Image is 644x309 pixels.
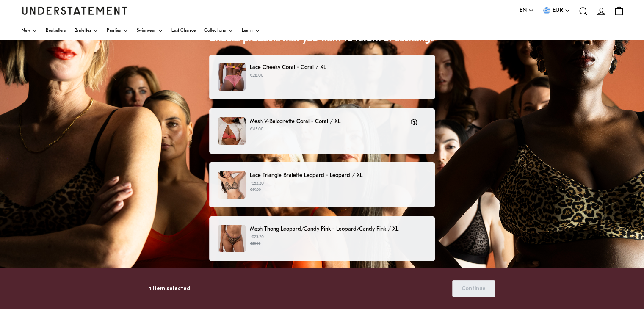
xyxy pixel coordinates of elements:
p: €28.00 [250,72,426,79]
span: Learn [242,29,253,33]
a: Bralettes [75,22,99,40]
strike: €69.00 [250,188,261,192]
p: Lace Triangle Bralette Leopard - Leopard / XL [250,171,426,180]
a: Learn [242,22,260,40]
a: Bestsellers [46,22,66,40]
a: Last Chance [171,22,196,40]
span: Collections [204,29,226,33]
span: New [22,29,30,33]
span: EUR [553,6,563,15]
img: lace-cheeky-kahlo-33974542205093.jpg [218,63,246,91]
strike: €29.00 [250,242,260,246]
p: Mesh Thong Leopard/Candy Pink - Leopard/Candy Pink / XL [250,225,426,234]
a: Understatement Homepage [22,7,127,14]
a: New [22,22,38,40]
p: €23.20 [250,234,426,247]
img: lace-triangle-bralette-gold-leopard-52769500889414_ca6509f3-eeef-4ed2-8a48-53132d0a5726.jpg [218,171,246,199]
img: LEOM-STR-004-492.jpg [218,225,246,252]
span: Bestsellers [46,29,66,33]
a: Collections [204,22,233,40]
span: Bralettes [75,29,91,33]
button: EUR [542,6,570,15]
span: EN [520,6,527,15]
p: €45.00 [250,126,402,133]
img: 473_be5a5b07-f28e-4d47-9be4-3e857e67e4bb.jpg [218,117,246,145]
p: Mesh V-Balconette Coral - Coral / XL [250,117,402,126]
a: Swimwear [137,22,163,40]
a: Panties [107,22,128,40]
span: Last Chance [171,29,196,33]
button: EN [520,6,534,15]
span: Panties [107,29,121,33]
span: Swimwear [137,29,156,33]
p: Lace Cheeky Coral - Coral / XL [250,63,426,72]
p: €55.20 [250,180,426,193]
